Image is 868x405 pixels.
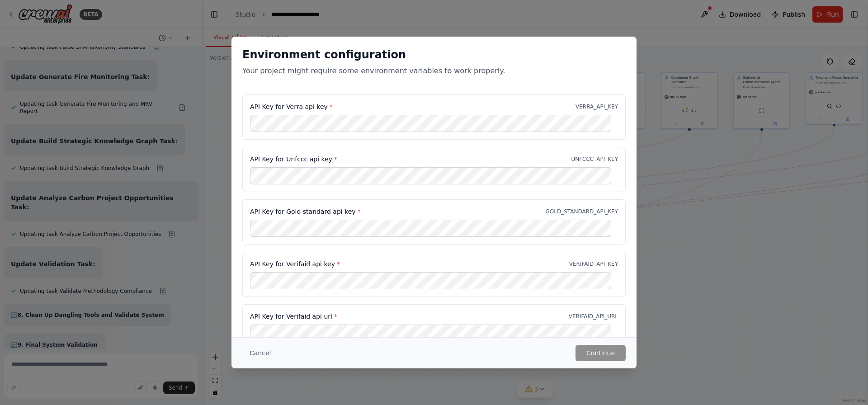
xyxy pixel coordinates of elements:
label: API Key for Verra api key [250,102,333,111]
p: VERRA_API_KEY [576,103,618,110]
p: UNFCCC_API_KEY [571,155,618,163]
label: API Key for Verifaid api url [250,312,337,321]
button: Continue [576,345,626,361]
label: API Key for Gold standard api key [250,207,361,216]
p: VERIFAID_API_KEY [569,260,618,268]
p: GOLD_STANDARD_API_KEY [546,208,618,215]
label: API Key for Verifaid api key [250,259,340,268]
h2: Environment configuration [242,47,626,62]
p: VERIFAID_API_URL [569,313,618,320]
button: Cancel [242,345,278,361]
label: API Key for Unfccc api key [250,155,337,164]
p: Your project might require some environment variables to work properly. [242,66,626,76]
